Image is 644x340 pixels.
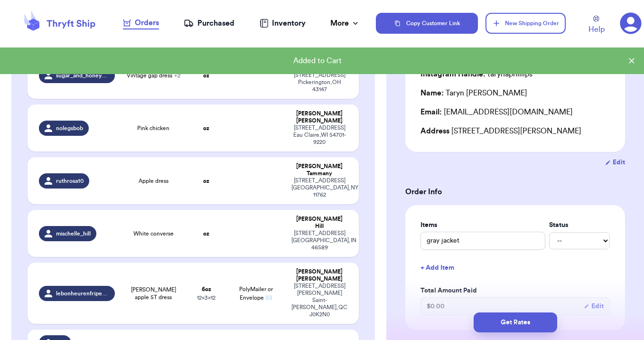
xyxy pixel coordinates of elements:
[420,125,610,137] div: [STREET_ADDRESS][PERSON_NAME]
[174,73,180,78] span: + 2
[137,124,169,132] span: Pink chicken
[291,216,347,230] div: [PERSON_NAME] Hill
[588,16,605,35] a: Help
[474,312,557,332] button: Get Rates
[127,72,180,79] span: Vintage gap dress
[8,55,627,66] div: Added to Cart
[291,72,347,93] div: [STREET_ADDRESS] Pickerington , OH 43147
[291,124,347,146] div: [STREET_ADDRESS] Eau Claire , WI 54701-9220
[202,286,211,292] strong: 6 oz
[420,70,485,78] span: Instagram Handle:
[291,177,347,198] div: [STREET_ADDRESS] [GEOGRAPHIC_DATA] , NY 11762
[420,87,527,99] div: Taryn [PERSON_NAME]
[184,18,234,29] a: Purchased
[405,186,625,198] h3: Order Info
[605,158,625,167] button: Edit
[203,178,209,184] strong: oz
[133,230,174,237] span: White converse
[56,290,109,297] span: lebonheurenfriperie
[588,24,605,35] span: Help
[291,268,347,283] div: [PERSON_NAME] [PERSON_NAME]
[123,17,159,28] div: Orders
[420,127,449,135] span: Address
[56,72,109,79] span: sugar_and_honey_boutique
[197,295,215,301] span: 12 x 3 x 12
[420,89,444,97] span: Name:
[291,283,347,318] div: [STREET_ADDRESS][PERSON_NAME] Saint-[PERSON_NAME] , QC J0K2N0
[549,220,610,230] label: Status
[417,257,614,278] button: + Add Item
[239,286,273,301] span: PolyMailer or Envelope ✉️
[291,230,347,251] div: [STREET_ADDRESS] [GEOGRAPHIC_DATA] , IN 46589
[56,230,91,237] span: mischelle_hill
[126,286,181,301] span: [PERSON_NAME] apple 5T dress
[376,13,478,34] button: Copy Customer Link
[291,110,347,124] div: [PERSON_NAME] [PERSON_NAME]
[260,18,306,29] a: Inventory
[123,17,159,29] a: Orders
[584,302,604,311] button: Edit
[291,163,347,177] div: [PERSON_NAME] Tammany
[330,18,360,29] div: More
[203,231,209,236] strong: oz
[420,220,545,230] label: Items
[620,12,642,34] a: 1
[485,13,565,34] button: New Shipping Order
[203,73,209,78] strong: oz
[420,108,442,116] span: Email:
[203,125,209,131] strong: oz
[420,106,610,118] div: [EMAIL_ADDRESS][DOMAIN_NAME]
[56,124,83,132] span: nolegsbob
[56,177,84,185] span: ruthrosa10
[420,286,610,295] label: Total Amount Paid
[420,68,532,80] div: tarynaphillips
[427,302,445,311] span: $ 0.00
[139,177,168,185] span: Apple dress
